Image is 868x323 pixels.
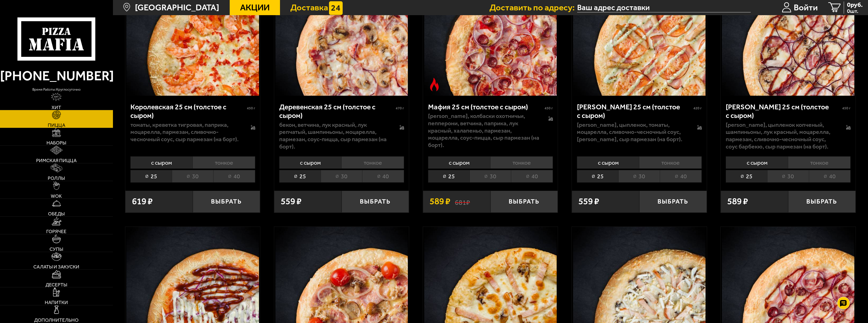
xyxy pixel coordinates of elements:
[396,106,404,110] span: 470 г
[132,197,153,206] span: 619 ₽
[489,3,577,12] span: Доставить по адресу:
[342,191,409,213] button: Выбрать
[428,78,441,91] img: Острое блюдо
[130,170,172,182] li: 25
[130,121,242,143] p: томаты, креветка тигровая, паприка, моцарелла, пармезан, сливочно-чесночный соус, сыр пармезан (н...
[470,170,511,182] li: 30
[247,106,255,110] span: 450 г
[172,170,213,182] li: 30
[639,156,702,169] li: тонкое
[279,170,321,182] li: 25
[130,103,246,120] div: Королевская 25 см (толстое с сыром)
[490,156,553,169] li: тонкое
[842,106,851,110] span: 450 г
[428,156,490,169] li: с сыром
[511,170,553,182] li: 40
[135,3,219,12] span: [GEOGRAPHIC_DATA]
[279,121,390,150] p: бекон, ветчина, лук красный, лук репчатый, шампиньоны, моцарелла, пармезан, соус-пицца, сыр парме...
[726,156,788,169] li: с сыром
[36,158,77,163] span: Римская пицца
[341,156,404,169] li: тонкое
[279,156,342,169] li: с сыром
[726,170,767,182] li: 25
[290,3,328,12] span: Доставка
[577,3,751,12] input: Ваш адрес доставки
[48,176,65,181] span: Роллы
[33,264,79,269] span: Салаты и закуски
[428,170,470,182] li: 25
[577,156,639,169] li: с сыром
[279,103,394,120] div: Деревенская 25 см (толстое с сыром)
[428,112,539,148] p: [PERSON_NAME], колбаски охотничьи, пепперони, ветчина, паприка, лук красный, халапеньо, пармезан,...
[130,156,193,169] li: с сыром
[48,123,65,128] span: Пицца
[545,106,553,110] span: 450 г
[45,282,67,287] span: Десерты
[788,191,856,213] button: Выбрать
[794,3,818,12] span: Войти
[693,106,702,110] span: 420 г
[52,105,61,110] span: Хит
[428,103,543,111] div: Мафия 25 см (толстое с сыром)
[281,197,301,206] span: 559 ₽
[45,300,68,305] span: Напитки
[51,194,62,198] span: WOK
[48,211,65,216] span: Обеды
[430,197,450,206] span: 589 ₽
[490,191,558,213] button: Выбрать
[618,170,660,182] li: 30
[46,140,66,145] span: Наборы
[240,3,270,12] span: Акции
[847,2,863,8] span: 0 руб.
[847,8,863,14] span: 0 шт.
[329,1,343,15] img: 15daf4d41897b9f0e9f617042186c801.svg
[321,170,362,182] li: 30
[193,156,255,169] li: тонкое
[639,191,707,213] button: Выбрать
[455,197,470,206] s: 681 ₽
[34,318,79,322] span: Дополнительно
[362,170,404,182] li: 40
[726,121,837,150] p: [PERSON_NAME], цыпленок копченый, шампиньоны, лук красный, моцарелла, пармезан, сливочно-чесночны...
[577,170,618,182] li: 25
[213,170,255,182] li: 40
[788,156,851,169] li: тонкое
[577,121,688,143] p: [PERSON_NAME], цыпленок, томаты, моцарелла, сливочно-чесночный соус, [PERSON_NAME], сыр пармезан ...
[578,197,599,206] span: 559 ₽
[726,103,841,120] div: [PERSON_NAME] 25 см (толстое с сыром)
[46,229,66,234] span: Горячее
[577,103,692,120] div: [PERSON_NAME] 25 см (толстое с сыром)
[50,247,63,252] span: Супы
[727,197,748,206] span: 589 ₽
[767,170,809,182] li: 30
[193,191,260,213] button: Выбрать
[809,170,851,182] li: 40
[660,170,701,182] li: 40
